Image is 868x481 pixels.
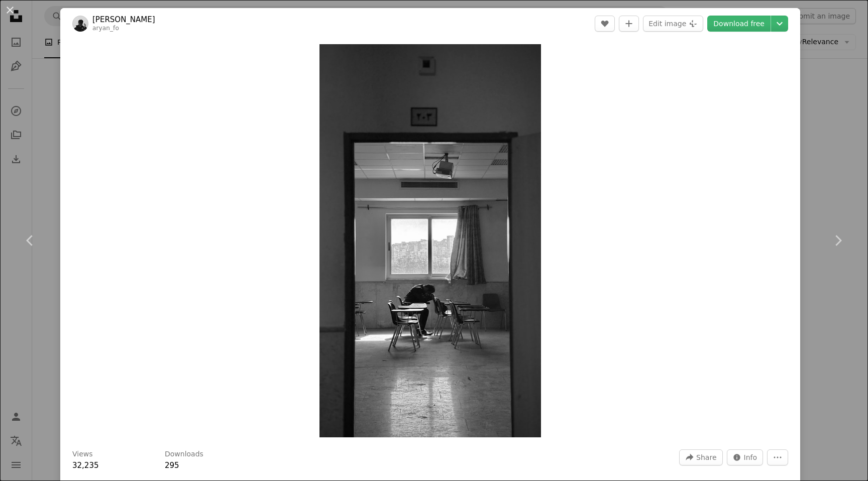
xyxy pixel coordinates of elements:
[767,449,788,465] button: More Actions
[707,16,771,32] a: Download free
[595,16,615,32] button: Like
[727,449,764,465] button: Stats about this image
[92,15,155,25] a: [PERSON_NAME]
[165,449,203,459] h3: Downloads
[744,450,757,465] span: Info
[72,16,88,32] img: Go to Aryan Fo's profile
[92,25,119,32] a: aryan_fo
[72,461,99,470] span: 32,235
[319,44,540,437] img: A person slumps over at their classroom desk.
[319,44,540,437] button: Zoom in on this image
[72,449,93,459] h3: Views
[165,461,179,470] span: 295
[771,16,788,32] button: Choose download size
[643,16,703,32] button: Edit image
[679,449,722,465] button: Share this image
[696,450,716,465] span: Share
[808,192,868,289] a: Next
[619,16,639,32] button: Add to Collection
